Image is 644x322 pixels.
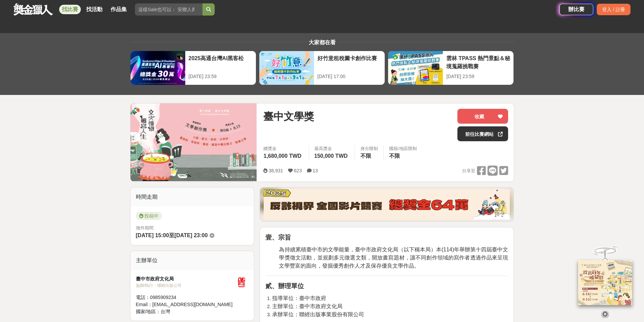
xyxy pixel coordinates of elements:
span: 為持續累積臺中市的文學能量，臺中市政府文化局（以下稱本局）本(114)年舉辦第十四屆臺中文學獎徵文活動，並規劃多元徵選文類，開放書寫題材，讓不同創作領域的寫作者透過作品來呈現文學豐富的面向，發掘... [279,247,508,269]
span: 至 [169,232,174,238]
div: [DATE] 23:59 [189,73,253,80]
span: 150,000 TWD [314,153,348,159]
a: 雲林 TPASS 熱門景點＆秘境蒐羅挑戰賽[DATE] 23:59 [388,51,514,85]
span: 台灣 [161,309,170,314]
div: [DATE] 17:00 [317,73,381,80]
span: 13 [313,168,318,173]
div: 好竹意租稅圖卡創作比賽 [317,54,381,70]
span: 623 [294,168,302,173]
span: 大家都在看 [307,40,337,45]
span: 1,680,000 TWD [263,153,301,159]
div: 時間走期 [130,188,254,206]
span: 分享至 [462,166,475,176]
div: 雲林 TPASS 熱門景點＆秘境蒐羅挑戰賽 [446,54,510,70]
div: 主辦單位 [130,251,254,270]
img: 968ab78a-c8e5-4181-8f9d-94c24feca916.png [578,260,632,305]
a: 2025高通台灣AI黑客松[DATE] 23:59 [130,51,256,85]
a: 找比賽 [59,5,81,14]
a: 找活動 [84,5,105,14]
button: 收藏 [457,109,508,124]
input: 這樣Sale也可以： 安聯人壽創意銷售法募集 [135,3,202,16]
a: 辦比賽 [559,4,593,15]
a: 好竹意租稅圖卡創作比賽[DATE] 17:00 [259,51,385,85]
span: 不限 [389,153,400,159]
div: 2025高通台灣AI黑客松 [189,54,253,70]
strong: 貳、辦理單位 [265,282,304,290]
span: 總獎金 [263,145,303,152]
a: 作品集 [108,5,129,14]
div: 登入 / 註冊 [597,4,630,15]
img: Cover Image [130,103,257,181]
span: 投稿中 [136,212,162,220]
div: 身分限制 [360,145,378,152]
span: 不限 [360,153,371,159]
a: 前往比賽網站 [457,126,508,141]
img: 760c60fc-bf85-49b1-bfa1-830764fee2cd.png [264,189,510,220]
span: [DATE] 15:00 [136,232,169,238]
div: 協辦/執行： 聯經出版公司 [136,282,235,289]
span: 國家/地區： [136,309,161,314]
span: 最高獎金 [314,145,350,152]
span: 徵件期間 [136,225,153,230]
span: 臺中文學獎 [263,109,314,124]
div: 國籍/地區限制 [389,145,417,152]
strong: 壹、宗旨 [265,234,291,241]
span: 主辦單位：臺中市政府文化局 [272,303,342,309]
div: Email： [EMAIL_ADDRESS][DOMAIN_NAME] [136,301,235,308]
span: [DATE] 23:00 [174,232,208,238]
div: 臺中市政府文化局 [136,275,235,282]
div: 電話： 0985909234 [136,294,235,301]
span: 承辦單位：聯經出版事業股份有限公司 [272,312,364,317]
div: [DATE] 23:59 [446,73,510,80]
span: 38,931 [268,168,283,173]
span: 指導單位：臺中市政府 [272,295,326,301]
